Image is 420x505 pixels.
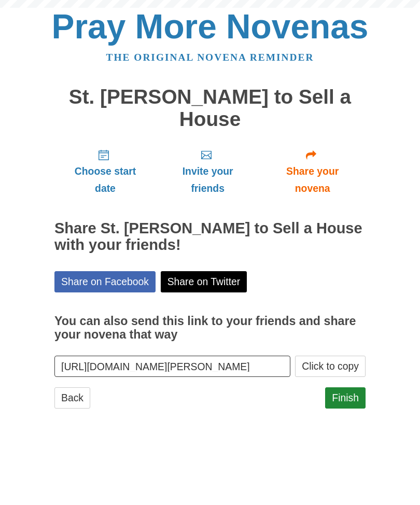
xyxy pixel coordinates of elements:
[54,220,366,254] h2: Share St. [PERSON_NAME] to Sell a House with your friends!
[295,356,366,377] button: Click to copy
[54,86,366,130] h1: St. [PERSON_NAME] to Sell a House
[270,163,355,197] span: Share your novena
[54,387,90,409] a: Back
[259,141,366,202] a: Share your novena
[54,271,156,292] a: Share on Facebook
[325,387,366,409] a: Finish
[65,163,146,197] span: Choose start date
[161,271,247,292] a: Share on Twitter
[156,141,259,202] a: Invite your friends
[106,52,314,63] a: The original novena reminder
[54,315,366,341] h3: You can also send this link to your friends and share your novena that way
[166,163,249,197] span: Invite your friends
[54,141,156,202] a: Choose start date
[52,7,369,46] a: Pray More Novenas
